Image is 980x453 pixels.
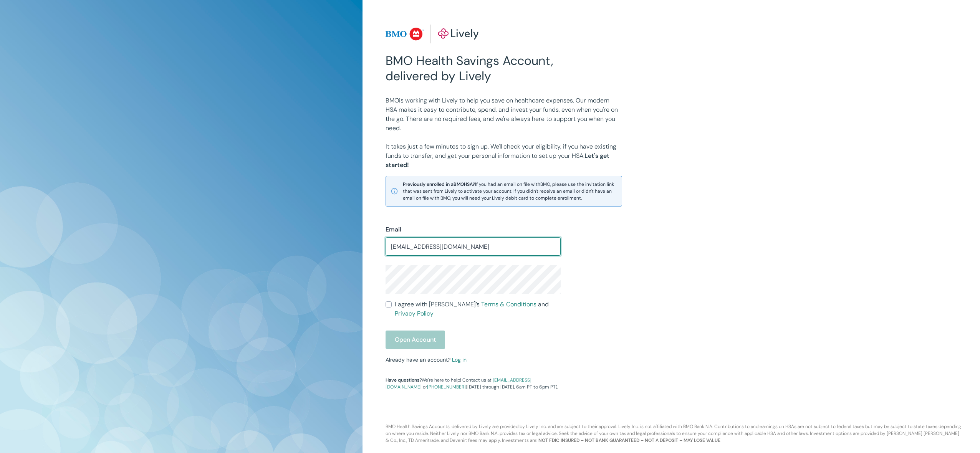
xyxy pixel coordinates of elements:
span: If you had an email on file with BMO , please use the invitation link that was sent from Lively t... [403,181,617,202]
a: Terms & Conditions [481,300,536,308]
p: BMO Health Savings Accounts, delivered by Lively are provided by Lively Inc. and are subject to t... [381,405,962,444]
p: BMO is working with Lively to help you save on healthcare expenses. Our modern HSA makes it easy ... [386,96,622,133]
p: We're here to help! Contact us at or ([DATE] through [DATE], 6am PT to 6pm PT). [386,377,561,390]
small: Already have an account? [386,356,467,363]
img: Lively [386,25,478,44]
b: NOT FDIC INSURED – NOT BANK GUARANTEED – NOT A DEPOSIT – MAY LOSE VALUE [538,437,720,443]
p: It takes just a few minutes to sign up. We'll check your eligibility, if you have existing funds ... [386,142,622,170]
a: Privacy Policy [395,309,434,317]
a: [PHONE_NUMBER] [427,384,466,390]
h2: BMO Health Savings Account, delivered by Lively [386,53,561,84]
strong: Have questions? [386,377,422,383]
span: I agree with [PERSON_NAME]’s and [395,300,561,318]
strong: Previously enrolled in a BMO HSA? [403,181,475,187]
label: Email [386,225,401,234]
a: Log in [452,356,467,363]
